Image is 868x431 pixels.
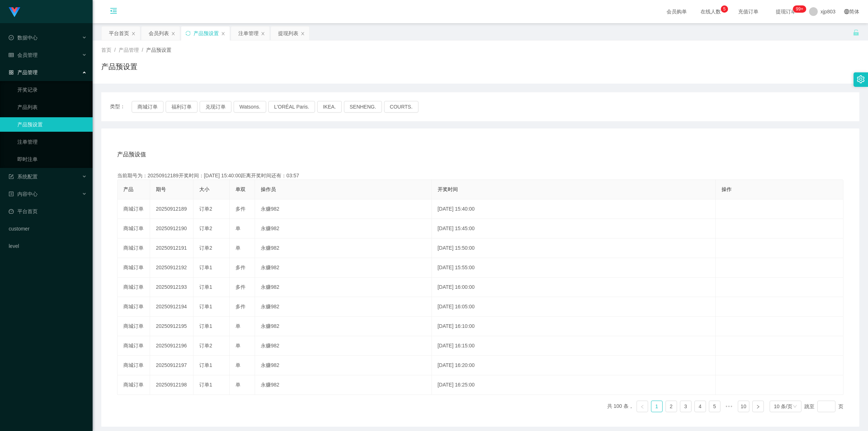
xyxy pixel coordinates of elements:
[235,323,241,329] span: 单
[235,265,246,270] span: 多件
[199,245,212,251] span: 订单2
[17,117,87,132] a: 产品预设置
[774,401,792,412] div: 10 条/页
[432,317,716,336] td: [DATE] 16:10:00
[721,5,728,13] sup: 5
[238,26,259,40] div: 注单管理
[694,401,706,412] li: 4
[9,7,20,17] img: logo.9652507e.png
[432,238,716,258] td: [DATE] 15:50:00
[255,336,432,356] td: 永赚982
[772,9,800,14] span: 提现订单
[255,219,432,238] td: 永赚982
[186,31,191,36] i: 图标: sync
[235,362,241,368] span: 单
[793,404,797,409] i: 图标: down
[101,47,111,53] span: 首页
[235,245,241,251] span: 单
[735,9,762,14] span: 充值订单
[255,238,432,258] td: 永赚982
[255,258,432,278] td: 永赚982
[793,5,806,13] sup: 284
[261,186,276,192] span: 操作员
[255,317,432,336] td: 永赚982
[199,362,212,368] span: 订单1
[109,26,129,40] div: 平台首页
[438,186,458,192] span: 开奖时间
[118,356,150,375] td: 商城订单
[156,186,166,192] span: 期号
[146,47,171,53] span: 产品预设置
[150,278,193,297] td: 20250912193
[857,75,865,83] i: 图标: setting
[9,191,38,197] span: 内容中心
[709,401,720,412] li: 5
[666,401,677,412] a: 2
[317,101,342,113] button: IKEA.
[150,375,193,395] td: 20250912198
[723,401,735,412] li: 向后 5 页
[680,401,692,412] li: 3
[9,52,38,58] span: 会员管理
[9,221,87,236] a: customer
[261,31,265,36] i: 图标: close
[255,297,432,317] td: 永赚982
[199,186,209,192] span: 大小
[853,29,859,36] i: 图标: unlock
[117,172,843,179] div: 当前期号为：20250912189开奖时间：[DATE] 15:40:00距离开奖时间还有：03:57
[150,199,193,219] td: 20250912189
[150,336,193,356] td: 20250912196
[193,26,219,40] div: 产品预设置
[150,238,193,258] td: 20250912191
[432,199,716,219] td: [DATE] 15:40:00
[101,0,126,24] i: 图标: menu-fold
[9,69,38,75] span: 产品管理
[255,356,432,375] td: 永赚982
[384,101,418,113] button: COURTS.
[723,5,726,13] p: 5
[255,278,432,297] td: 永赚982
[123,186,133,192] span: 产品
[709,401,720,412] a: 5
[695,401,706,412] a: 4
[118,375,150,395] td: 商城订单
[235,206,246,212] span: 多件
[199,265,212,270] span: 订单1
[118,258,150,278] td: 商城订单
[132,101,163,113] button: 商城订单
[804,401,843,412] div: 跳至 页
[150,356,193,375] td: 20250912197
[738,401,749,412] a: 10
[199,343,212,348] span: 订单2
[651,401,663,412] li: 1
[255,199,432,219] td: 永赚982
[118,238,150,258] td: 商城订单
[235,284,246,290] span: 多件
[199,225,212,231] span: 订单2
[17,83,87,97] a: 开奖记录
[118,297,150,317] td: 商城订单
[268,101,315,113] button: L'ORÉAL Paris.
[9,35,38,41] span: 数据中心
[9,52,14,58] i: 图标: table
[651,401,662,412] a: 1
[640,405,644,409] i: 图标: left
[680,401,691,412] a: 3
[166,101,197,113] button: 福利订单
[118,278,150,297] td: 商城订单
[17,152,87,166] a: 即时注单
[114,47,116,53] span: /
[221,31,225,36] i: 图标: close
[723,401,735,412] span: •••
[117,150,146,159] span: 产品预设值
[17,100,87,114] a: 产品列表
[432,297,716,317] td: [DATE] 16:05:00
[199,382,212,388] span: 订单1
[118,199,150,219] td: 商城订单
[9,191,14,197] i: 图标: profile
[756,405,760,409] i: 图标: right
[150,258,193,278] td: 20250912192
[9,35,14,40] i: 图标: check-circle-o
[150,317,193,336] td: 20250912195
[199,304,212,309] span: 订单1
